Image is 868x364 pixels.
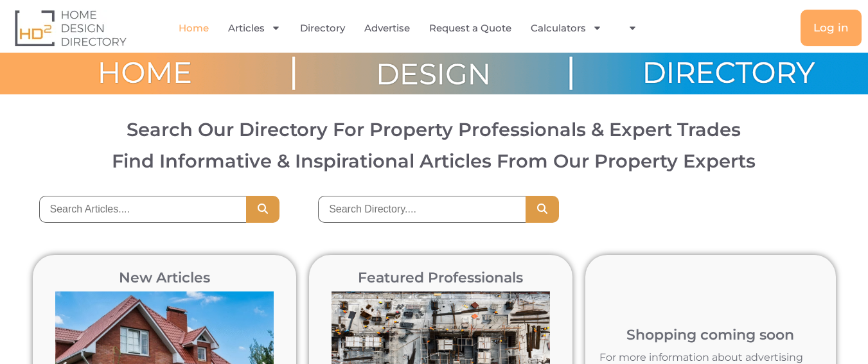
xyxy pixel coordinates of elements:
a: Articles [228,13,281,43]
button: Search [526,196,559,223]
a: Home [179,13,209,43]
button: Search [246,196,279,223]
h3: Find Informative & Inspirational Articles From Our Property Experts [21,152,847,170]
a: Directory [300,13,345,43]
h2: Featured Professionals [325,271,556,285]
nav: Menu [177,13,648,43]
a: Request a Quote [429,13,511,43]
span: Log in [813,22,849,33]
a: Log in [801,10,862,46]
a: Calculators [531,13,602,43]
h2: Search Our Directory For Property Professionals & Expert Trades [21,120,847,139]
a: Advertise [364,13,410,43]
input: Search Articles.... [39,196,247,223]
input: Search Directory.... [318,196,526,223]
h2: New Articles [49,271,280,285]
